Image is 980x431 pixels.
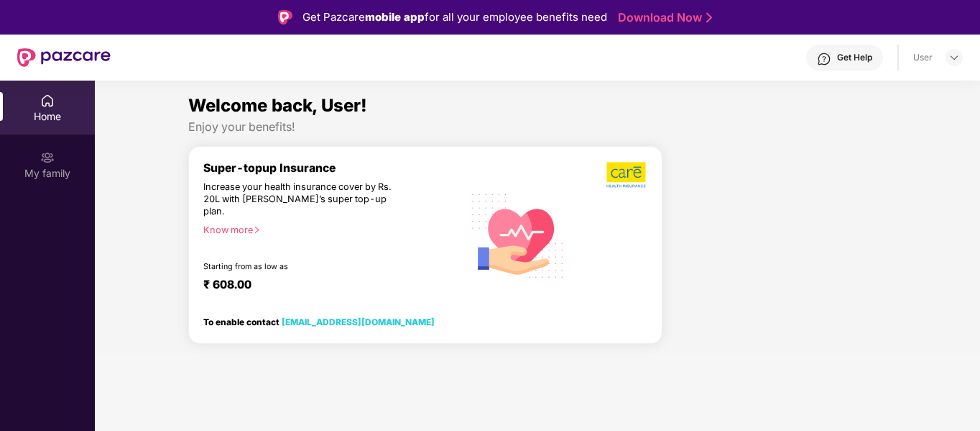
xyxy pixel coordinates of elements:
[463,178,574,291] img: svg+xml;base64,PHN2ZyB4bWxucz0iaHR0cDovL3d3dy53My5vcmcvMjAwMC9zdmciIHhtbG5zOnhsaW5rPSJodHRwOi8vd3...
[948,52,960,63] img: svg+xml;base64,PHN2ZyBpZD0iRHJvcGRvd24tMzJ4MzIiIHhtbG5zPSJodHRwOi8vd3d3LnczLm9yZy8yMDAwL3N2ZyIgd2...
[817,52,831,66] img: svg+xml;base64,PHN2ZyBpZD0iSGVscC0zMngzMiIgeG1sbnM9Imh0dHA6Ly93d3cudzMub3JnLzIwMDAvc3ZnIiB3aWR0aD...
[40,150,55,165] img: svg+xml;base64,PHN2ZyB3aWR0aD0iMjAiIGhlaWdodD0iMjAiIHZpZXdCb3g9IjAgMCAyMCAyMCIgZmlsbD0ibm9uZSIgeG...
[837,52,872,63] div: Get Help
[188,95,367,116] span: Welcome back, User!
[706,10,712,25] img: Stroke
[203,317,435,327] div: To enable contact
[203,262,402,272] div: Starting from as low as
[203,161,463,175] div: Super-topup Insurance
[17,48,111,67] img: New Pazcare Logo
[203,181,400,218] div: Increase your health insurance cover by Rs. 20L with [PERSON_NAME]’s super top-up plan.
[282,317,435,327] a: [EMAIL_ADDRESS][DOMAIN_NAME]
[203,224,454,235] div: Know more
[365,10,425,24] strong: mobile app
[203,278,448,295] div: ₹ 608.00
[302,9,607,26] div: Get Pazcare for all your employee benefits need
[40,94,55,108] img: svg+xml;base64,PHN2ZyBpZD0iSG9tZSIgeG1sbnM9Imh0dHA6Ly93d3cudzMub3JnLzIwMDAvc3ZnIiB3aWR0aD0iMjAiIG...
[913,52,933,63] div: User
[253,226,261,234] span: right
[188,119,887,135] div: Enjoy your benefits!
[618,10,708,25] a: Download Now
[606,161,647,189] img: b5dec4f62d2307b9de63beb79f102df3.png
[278,10,292,24] img: Logo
